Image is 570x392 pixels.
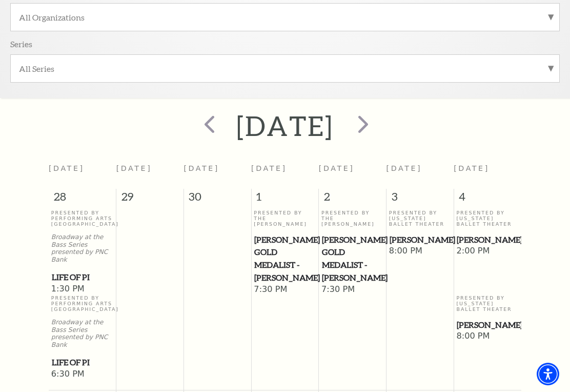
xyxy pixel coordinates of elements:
p: Presented By The [PERSON_NAME] [321,210,383,227]
span: [DATE] [319,164,355,172]
span: [PERSON_NAME] [390,233,451,246]
div: Accessibility Menu [537,363,559,385]
span: [PERSON_NAME] [457,319,518,331]
a: Peter Pan [389,233,451,246]
span: [DATE] [49,164,85,172]
span: 7:30 PM [254,284,316,296]
span: Life of Pi [52,271,113,284]
a: Life of Pi [51,356,114,369]
span: 28 [49,189,116,209]
p: Broadway at the Bass Series presented by PNC Bank [51,319,114,349]
span: 2:00 PM [456,246,519,257]
span: [DATE] [116,164,152,172]
span: 30 [184,189,251,209]
span: 1 [252,189,319,209]
button: prev [189,108,227,144]
p: Presented By Performing Arts [GEOGRAPHIC_DATA] [51,210,114,227]
a: Peter Pan [456,319,519,331]
p: Broadway at the Bass Series presented by PNC Bank [51,233,114,264]
p: Presented By Performing Arts [GEOGRAPHIC_DATA] [51,295,114,312]
a: Cliburn Gold Medalist - Aristo Sham [321,233,383,284]
span: [PERSON_NAME] Gold Medalist - [PERSON_NAME] [254,233,315,284]
p: Presented By [US_STATE] Ballet Theater [389,210,451,227]
span: 2 [319,189,386,209]
span: 7:30 PM [321,284,383,296]
a: Life of Pi [51,271,114,284]
span: [PERSON_NAME] [457,233,518,246]
span: [PERSON_NAME] Gold Medalist - [PERSON_NAME] [322,233,383,284]
label: All Organizations [19,12,551,23]
label: All Series [19,63,551,74]
span: [DATE] [184,164,219,172]
p: Presented By The [PERSON_NAME] [254,210,316,227]
h2: [DATE] [236,109,333,142]
span: 6:30 PM [51,369,114,380]
span: 1:30 PM [51,284,114,295]
span: [DATE] [251,164,287,172]
p: Series [10,38,32,49]
span: 8:00 PM [389,246,451,257]
p: Presented By [US_STATE] Ballet Theater [456,295,519,312]
a: Peter Pan [456,233,519,246]
button: next [343,108,381,144]
p: Presented By [US_STATE] Ballet Theater [456,210,519,227]
a: Cliburn Gold Medalist - Aristo Sham [254,233,316,284]
span: [DATE] [386,164,422,172]
span: [DATE] [454,164,490,172]
span: 4 [454,189,521,209]
span: 3 [386,189,454,209]
span: 29 [116,189,184,209]
span: Life of Pi [52,356,113,369]
span: 8:00 PM [456,331,519,342]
